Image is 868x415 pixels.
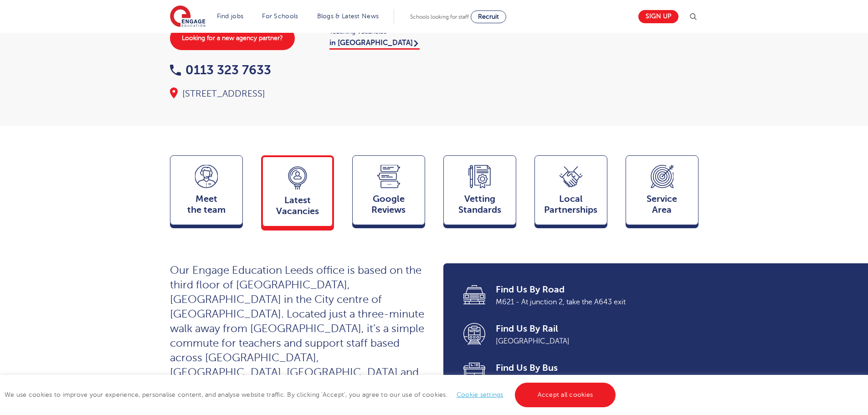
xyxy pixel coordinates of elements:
span: Schools looking for staff [410,14,469,20]
span: Recruit [478,13,499,20]
span: M621 - At junction 2, take the A643 exit [496,296,686,308]
a: LatestVacancies [261,155,334,231]
a: ServiceArea [626,155,699,229]
a: Sign up [638,10,678,23]
a: Cookie settings [457,391,503,398]
a: Recruit [471,10,506,23]
a: Looking for a new agency partner? [170,26,295,50]
span: Vetting Standards [448,194,511,215]
a: For Schools [262,13,298,20]
a: Accept all cookies [515,383,616,407]
a: Local Partnerships [534,155,607,229]
span: Meet the team [175,194,238,215]
span: Service Area [631,194,693,215]
a: Meetthe team [170,155,243,229]
div: [STREET_ADDRESS] [170,87,425,100]
span: [GEOGRAPHIC_DATA] [496,335,686,347]
img: Engage Education [170,5,205,28]
a: 0113 323 7633 [170,63,271,77]
a: VettingStandards [443,155,516,229]
span: Local Partnerships [539,194,602,215]
span: Find Us By Road [496,283,686,296]
span: Latest Vacancies [267,195,328,217]
span: Google Reviews [357,194,420,215]
span: Find Us By Rail [496,323,686,335]
span: We use cookies to improve your experience, personalise content, and analyse website traffic. By c... [5,391,618,398]
a: in [GEOGRAPHIC_DATA] [329,39,420,50]
a: Blogs & Latest News [317,13,379,20]
a: GoogleReviews [352,155,425,229]
a: Find jobs [217,13,244,20]
span: Find Us By Bus [496,362,686,374]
